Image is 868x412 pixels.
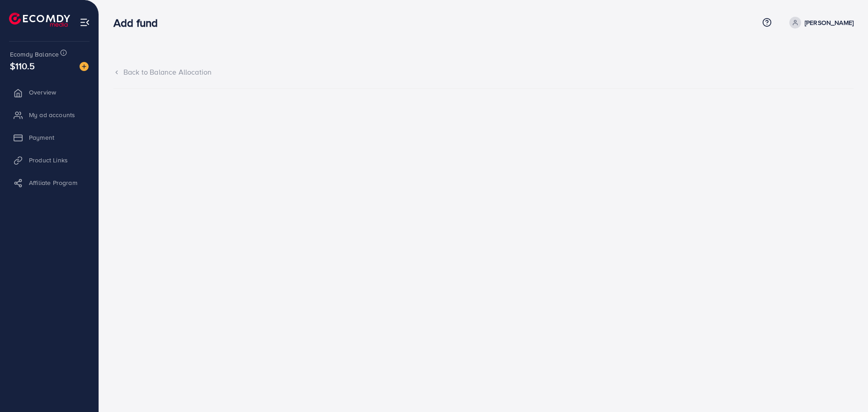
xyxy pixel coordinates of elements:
[9,13,70,27] img: logo
[10,59,35,72] span: $110.5
[80,62,89,71] img: image
[80,17,90,28] img: menu
[786,17,854,28] a: [PERSON_NAME]
[10,50,59,59] span: Ecomdy Balance
[113,67,854,77] div: Back to Balance Allocation
[805,17,854,28] p: [PERSON_NAME]
[113,16,165,29] h3: Add fund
